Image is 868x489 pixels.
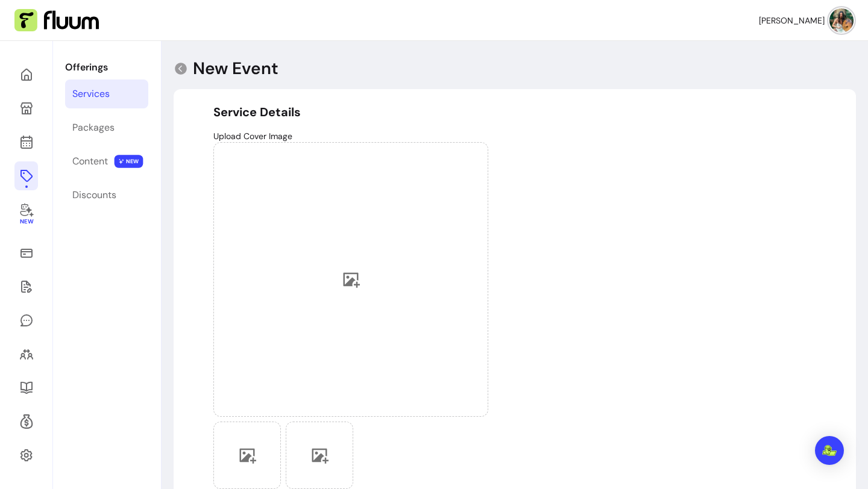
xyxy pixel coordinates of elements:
a: Discounts [65,181,148,210]
a: Settings [14,441,38,470]
p: Offerings [65,60,148,75]
a: Home [14,60,38,89]
a: Waivers [14,272,38,301]
a: My Messages [14,306,38,335]
div: Packages [72,120,115,135]
a: Calendar [14,128,38,157]
a: Services [65,79,148,108]
p: Upload Cover Image [213,130,816,142]
div: Services [72,87,110,101]
div: Open Intercom Messenger [815,436,844,465]
a: Content NEW [65,147,148,176]
a: Offerings [14,161,38,190]
span: New [19,218,33,226]
a: My Page [14,94,38,123]
a: Packages [65,113,148,142]
div: Content [72,154,108,169]
img: Fluum Logo [14,9,99,32]
a: Clients [14,340,38,369]
img: avatar [829,8,854,33]
p: New Event [193,58,278,79]
h5: Service Details [213,104,816,120]
a: Resources [14,373,38,402]
button: avatar[PERSON_NAME] [759,8,854,33]
div: Discounts [72,188,116,202]
a: New [14,195,38,234]
a: Sales [14,238,38,267]
span: [PERSON_NAME] [759,14,825,26]
span: NEW [115,155,143,168]
a: Refer & Earn [14,407,38,436]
